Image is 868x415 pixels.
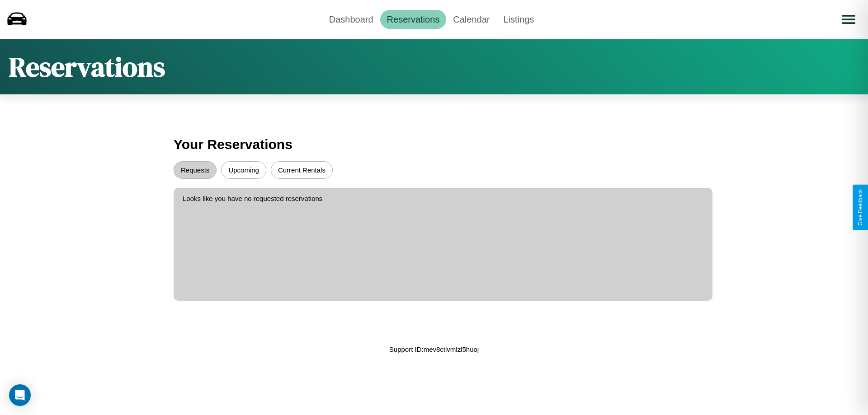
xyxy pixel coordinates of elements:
[857,189,863,226] div: Give Feedback
[836,7,861,32] button: Open menu
[496,10,541,29] a: Listings
[221,161,266,179] button: Upcoming
[174,161,217,179] button: Requests
[389,343,479,355] p: Support ID: mev8ctlvmlzl5huoj
[9,384,31,406] div: Open Intercom Messenger
[380,10,447,29] a: Reservations
[446,10,496,29] a: Calendar
[271,161,333,179] button: Current Rentals
[9,48,165,85] h1: Reservations
[183,192,703,205] p: Looks like you have no requested reservations
[322,10,380,29] a: Dashboard
[174,132,694,157] h3: Your Reservations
